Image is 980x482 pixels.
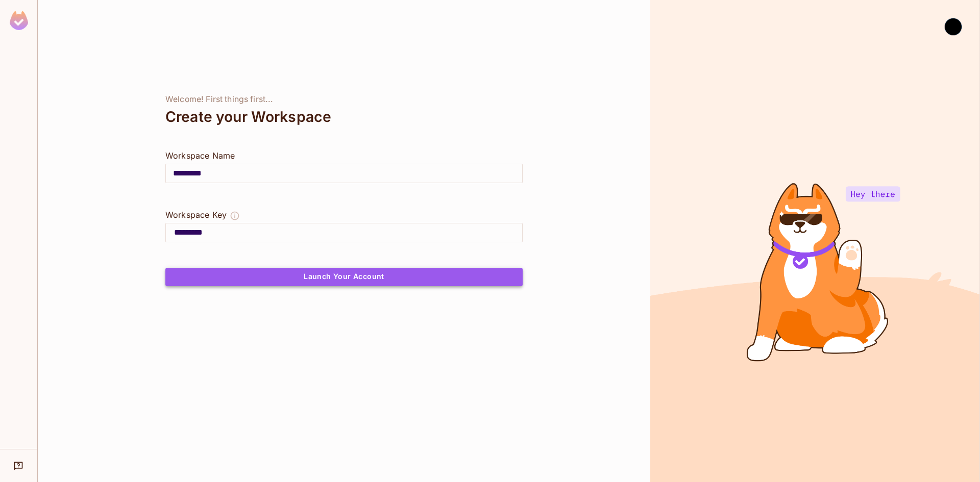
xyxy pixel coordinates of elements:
div: Welcome! First things first... [165,94,523,105]
img: SReyMgAAAABJRU5ErkJggg== [10,11,28,30]
div: Workspace Key [165,209,227,221]
div: Help & Updates [7,455,30,476]
img: Paula Carmona [945,18,962,35]
div: Workspace Name [165,149,523,162]
button: Launch Your Account [165,268,523,286]
div: Create your Workspace [165,105,523,129]
button: The Workspace Key is unique, and serves as the identifier of your workspace. [230,209,240,223]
